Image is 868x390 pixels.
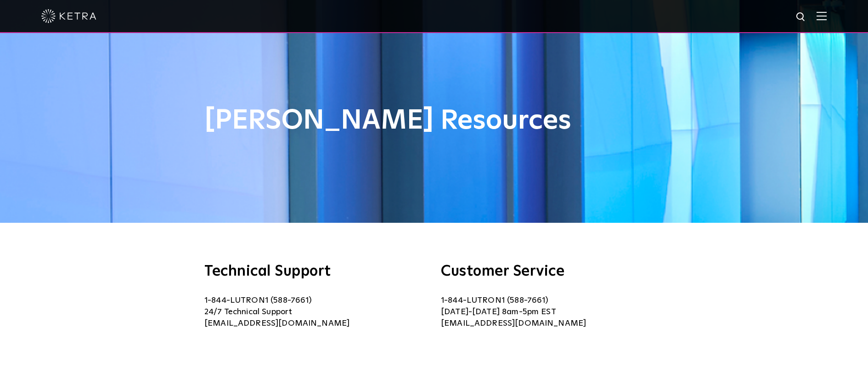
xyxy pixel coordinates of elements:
[441,295,664,329] p: 1-844-LUTRON1 (588-7661) [DATE]-[DATE] 8am-5pm EST [EMAIL_ADDRESS][DOMAIN_NAME]
[41,9,96,23] img: ketra-logo-2019-white
[204,106,664,136] h1: [PERSON_NAME] Resources
[204,295,427,329] p: 1-844-LUTRON1 (588-7661) 24/7 Technical Support
[204,264,427,279] h3: Technical Support
[204,319,349,328] a: [EMAIL_ADDRESS][DOMAIN_NAME]
[795,11,807,23] img: search icon
[441,264,664,279] h3: Customer Service
[817,11,827,20] img: Hamburger%20Nav.svg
